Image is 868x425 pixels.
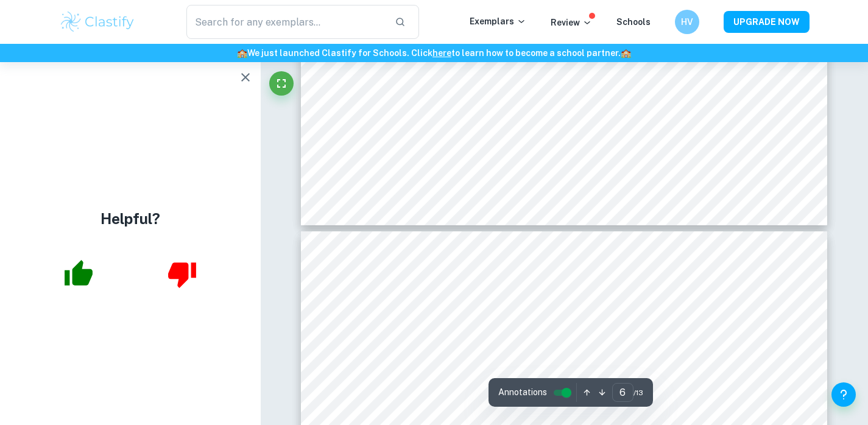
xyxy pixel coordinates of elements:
[621,48,631,58] span: 🏫
[2,46,866,60] h6: We just launched Clastify for Schools. Click to learn how to become a school partner.
[59,10,136,34] img: Clastify logo
[551,16,592,29] p: Review
[101,208,160,230] h4: Helpful?
[186,5,386,39] input: Search for any exemplars...
[633,387,643,398] span: / 13
[498,386,547,399] span: Annotations
[237,48,247,58] span: 🏫
[680,15,694,29] h6: HV
[269,71,294,96] button: Fullscreen
[432,48,451,58] a: here
[616,17,651,27] a: Schools
[470,15,526,28] p: Exemplars
[675,10,699,34] button: HV
[724,11,810,33] button: UPGRADE NOW
[831,382,856,407] button: Help and Feedback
